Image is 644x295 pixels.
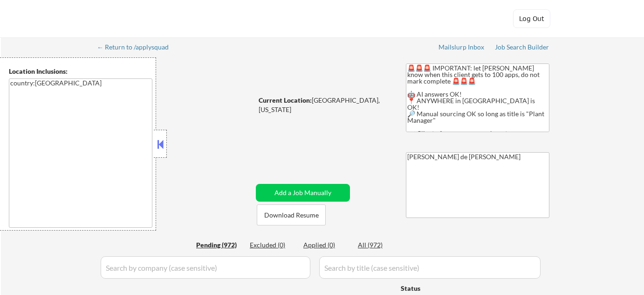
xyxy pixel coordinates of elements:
[196,240,243,250] div: Pending (972)
[97,44,178,50] div: ← Return to /applysquad
[513,9,550,28] button: Log Out
[9,67,152,76] div: Location Inclusions:
[256,184,350,202] button: Add a Job Manually
[495,43,549,53] a: Job Search Builder
[257,204,326,225] button: Download Resume
[438,43,485,53] a: Mailslurp Inbox
[97,43,178,53] a: ← Return to /applysquad
[319,256,541,279] input: Search by title (case sensitive)
[303,240,350,250] div: Applied (0)
[358,240,404,250] div: All (972)
[259,96,312,104] strong: Current Location:
[438,44,485,50] div: Mailslurp Inbox
[495,44,549,50] div: Job Search Builder
[101,256,310,279] input: Search by company (case sensitive)
[259,96,391,114] div: [GEOGRAPHIC_DATA], [US_STATE]
[250,240,296,250] div: Excluded (0)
